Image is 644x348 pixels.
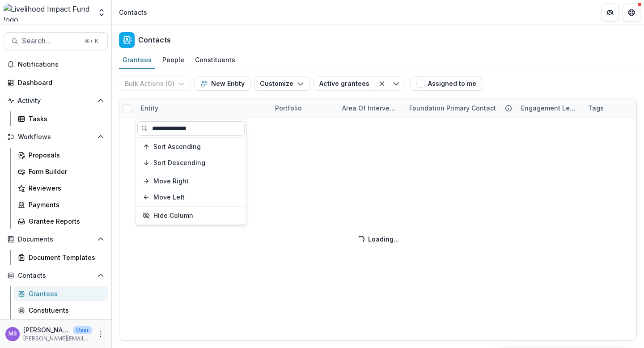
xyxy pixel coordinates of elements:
a: People [159,51,188,69]
button: Hide Column [137,208,245,223]
div: Monica Swai [8,331,17,337]
img: Livelihood Impact Fund logo [4,4,92,21]
a: Tasks [14,111,108,126]
a: Grantee Reports [14,214,108,229]
div: Form Builder [29,167,101,176]
span: Notifications [18,61,104,68]
a: Grantees [14,286,108,301]
button: Partners [601,4,619,21]
a: Proposals [14,148,108,162]
button: Sort Ascending [137,140,245,154]
a: Reviewers [14,181,108,195]
button: Open Contacts [4,268,108,283]
div: ⌘ + K [82,36,100,46]
div: Contacts [119,8,147,17]
div: Reviewers [29,183,101,193]
button: Open Documents [4,232,108,246]
div: Payments [29,200,101,209]
button: Search... [4,32,108,50]
a: Grantees [119,51,155,69]
span: Contacts [18,272,93,280]
div: Constituents [191,53,239,66]
button: Move Right [137,174,245,188]
span: Activity [18,97,93,105]
a: Dashboard [4,75,108,90]
h2: Contacts [138,36,171,44]
span: Search... [22,37,79,45]
nav: breadcrumb [115,6,151,19]
span: Documents [18,236,93,243]
div: Constituents [29,306,101,315]
button: Open Workflows [4,130,108,144]
span: Sort Ascending [153,143,201,151]
button: Open Activity [4,93,108,108]
a: Constituents [191,51,239,69]
div: Tasks [29,114,101,123]
div: Proposals [29,150,101,160]
button: Notifications [4,57,108,72]
button: Open entity switcher [95,4,108,21]
a: Payments [14,197,108,212]
div: Dashboard [18,78,101,87]
p: User [73,326,92,334]
div: People [159,53,188,66]
p: [PERSON_NAME][EMAIL_ADDRESS][DOMAIN_NAME] [23,335,92,343]
a: Constituents [14,303,108,318]
a: Form Builder [14,164,108,179]
span: Sort Descending [153,159,205,167]
span: Workflows [18,133,93,141]
div: Document Templates [29,253,101,262]
div: Grantee Reports [29,216,101,226]
button: More [95,329,106,340]
button: Sort Descending [137,156,245,170]
button: Move Left [137,190,245,204]
button: Get Help [623,4,640,21]
a: Document Templates [14,250,108,265]
div: Grantees [119,53,155,66]
div: Grantees [29,289,101,298]
p: [PERSON_NAME] [23,325,70,335]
